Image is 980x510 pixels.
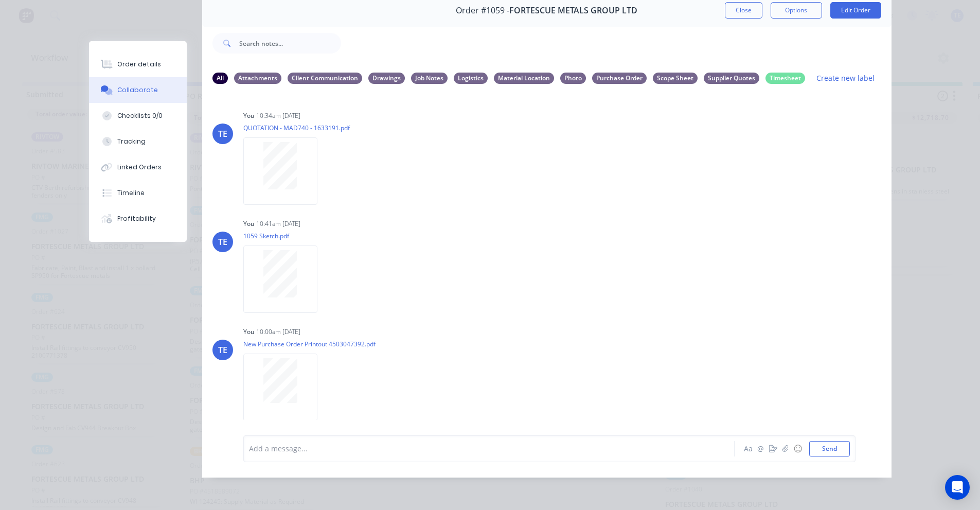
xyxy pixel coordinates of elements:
[117,60,161,69] div: Order details
[494,73,554,84] div: Material Location
[765,73,805,84] div: Timesheet
[454,73,488,84] div: Logistics
[89,77,187,103] button: Collaborate
[560,73,586,84] div: Photo
[243,111,254,120] div: You
[243,219,254,228] div: You
[243,327,254,337] div: You
[117,111,163,120] div: Checklists 0/0
[243,124,350,132] p: QUOTATION - MAD740 - 1633191.pdf
[89,103,187,129] button: Checklists 0/0
[771,2,822,19] button: Options
[243,232,328,240] p: 1059 Sketch.pdf
[256,219,300,228] div: 10:41am [DATE]
[368,73,405,84] div: Drawings
[256,327,300,337] div: 10:00am [DATE]
[592,73,647,84] div: Purchase Order
[89,206,187,232] button: Profitability
[456,6,509,15] span: Order #1059 -
[117,163,162,172] div: Linked Orders
[117,85,158,95] div: Collaborate
[239,33,341,54] input: Search notes...
[89,129,187,154] button: Tracking
[288,73,362,84] div: Client Communication
[830,2,881,19] button: Edit Order
[755,443,767,455] button: @
[212,73,228,84] div: All
[243,340,376,348] p: New Purchase Order Printout 4503047392.pdf
[256,111,300,120] div: 10:34am [DATE]
[218,236,227,248] div: TE
[218,344,227,356] div: TE
[742,443,755,455] button: Aa
[234,73,281,84] div: Attachments
[725,2,762,19] button: Close
[89,154,187,180] button: Linked Orders
[809,441,850,456] button: Send
[411,73,448,84] div: Job Notes
[117,137,146,146] div: Tracking
[811,71,880,85] button: Create new label
[704,73,759,84] div: Supplier Quotes
[218,128,227,140] div: TE
[89,180,187,206] button: Timeline
[117,188,145,198] div: Timeline
[117,214,156,223] div: Profitability
[653,73,698,84] div: Scope Sheet
[945,475,970,500] div: Open Intercom Messenger
[89,51,187,77] button: Order details
[509,6,637,15] span: FORTESCUE METALS GROUP LTD
[792,443,804,455] button: ☺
